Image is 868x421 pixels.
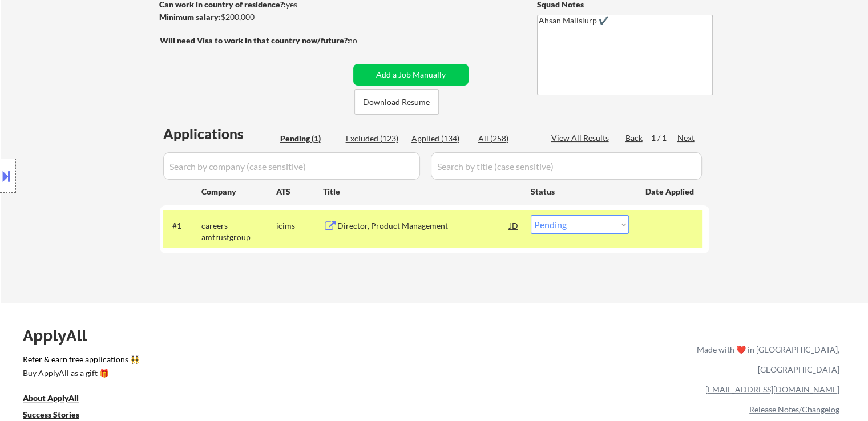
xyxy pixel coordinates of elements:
input: Search by company (case sensitive) [163,152,420,180]
a: About ApplyAll [23,392,95,407]
div: Next [677,132,696,144]
div: careers-amtrustgroup [201,220,276,242]
div: Buy ApplyAll as a gift 🎁 [23,369,137,377]
a: Buy ApplyAll as a gift 🎁 [23,367,137,382]
div: Back [625,132,644,144]
a: Refer & earn free applications 👯‍♀️ [23,355,458,367]
div: Pending (1) [280,133,337,144]
div: Applications [163,127,276,141]
div: $200,000 [159,11,349,23]
div: All (258) [478,133,535,144]
button: Download Resume [354,89,439,115]
div: ApplyAll [23,326,100,345]
div: JD [508,215,520,236]
div: no [348,35,381,46]
div: View All Results [551,132,612,144]
div: Excluded (123) [346,133,403,144]
div: Status [531,181,629,201]
div: Made with ❤️ in [GEOGRAPHIC_DATA], [GEOGRAPHIC_DATA] [692,339,839,379]
a: Release Notes/Changelog [749,404,839,414]
div: 1 / 1 [651,132,677,144]
div: Applied (134) [411,133,469,144]
input: Search by title (case sensitive) [431,152,702,180]
div: Director, Product Management [337,220,510,232]
div: Company [201,186,276,197]
strong: Will need Visa to work in that country now/future?: [160,35,350,45]
div: Date Applied [645,186,696,197]
div: icims [276,220,323,232]
div: ATS [276,186,323,197]
u: About ApplyAll [23,393,79,403]
div: Title [323,186,520,197]
u: Success Stories [23,410,79,419]
button: Add a Job Manually [353,64,469,86]
a: [EMAIL_ADDRESS][DOMAIN_NAME] [705,384,839,394]
strong: Minimum salary: [159,12,221,22]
